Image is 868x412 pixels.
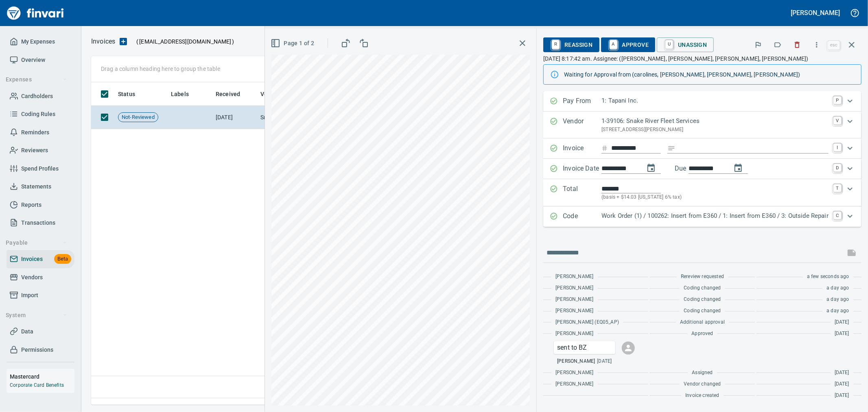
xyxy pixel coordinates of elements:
[833,143,842,151] a: I
[789,7,842,19] button: [PERSON_NAME]
[7,214,74,232] a: Transactions
[10,382,64,388] a: Corporate Card Benefits
[552,40,560,49] a: R
[826,307,849,315] span: a day ago
[554,341,615,354] div: Click for options
[601,37,656,52] button: AApprove
[21,254,43,264] span: Invoices
[555,318,619,327] span: [PERSON_NAME] (EQ05_AP)
[563,184,601,202] p: Total
[543,179,861,206] div: Expand
[833,116,842,125] a: V
[7,341,74,359] a: Permissions
[272,38,314,48] span: Page 1 of 2
[543,91,861,112] div: Expand
[21,127,49,138] span: Reminders
[543,159,861,179] div: Expand
[54,254,71,264] span: Beta
[543,55,861,63] p: [DATE] 8:17:42 am. Assignee: ([PERSON_NAME], [PERSON_NAME], [PERSON_NAME], [PERSON_NAME])
[171,89,199,99] span: Labels
[826,296,849,304] span: a day ago
[7,322,74,341] a: Data
[657,37,713,52] button: UUnassign
[833,164,842,172] a: D
[835,380,849,388] span: [DATE]
[21,290,38,300] span: Import
[6,238,67,248] span: Payable
[115,37,131,46] button: Upload an Invoice
[601,116,829,126] p: 1-39106: Snake River Fleet Services
[7,196,74,214] a: Reports
[692,369,713,377] span: Assigned
[842,243,861,263] span: This records your message into the invoice and notifies anyone mentioned
[21,182,51,192] span: Statements
[685,392,719,400] span: Invoice created
[5,3,66,23] img: Finvari
[791,9,840,17] h5: [PERSON_NAME]
[680,318,725,327] span: Additional approval
[563,164,601,174] p: Invoice Date
[21,164,59,174] span: Spend Profiles
[563,143,601,154] p: Invoice
[7,51,74,69] a: Overview
[7,268,74,287] a: Vendors
[601,96,829,105] p: 1: Tapani Inc.
[833,211,842,219] a: C
[7,250,74,268] a: InvoicesBeta
[21,91,53,101] span: Cardholders
[10,372,74,381] h6: Mastercard
[691,330,713,338] span: Approved
[833,96,842,104] a: P
[7,178,74,196] a: Statements
[101,65,220,73] p: Drag a column heading here to group the table
[828,41,840,50] a: esc
[138,37,232,46] span: [EMAIL_ADDRESS][DOMAIN_NAME]
[550,38,593,52] span: Reassign
[7,141,74,160] a: Reviewers
[260,89,308,99] span: Vendor / From
[675,164,713,173] p: Due
[684,296,721,304] span: Coding changed
[826,284,849,292] span: a day ago
[563,96,601,107] p: Pay From
[601,211,829,221] p: Work Order (1) / 100262: Insert from E360 / 1: Insert from E360 / 3: Outside Repair
[555,284,593,292] span: [PERSON_NAME]
[21,327,33,337] span: Data
[835,369,849,377] span: [DATE]
[171,89,189,99] span: Labels
[564,67,855,82] div: Waiting for Approval from (carolines, [PERSON_NAME], [PERSON_NAME], [PERSON_NAME])
[543,37,599,52] button: RReassign
[260,89,298,99] span: Vendor / From
[7,123,74,142] a: Reminders
[543,112,861,138] div: Expand
[788,36,806,54] button: Discard
[118,89,146,99] span: Status
[6,310,67,320] span: System
[601,126,829,134] p: [STREET_ADDRESS][PERSON_NAME]
[833,184,842,192] a: T
[21,200,42,210] span: Reports
[667,144,676,152] svg: Invoice description
[21,37,55,47] span: My Expenses
[835,392,849,400] span: [DATE]
[2,235,70,250] button: Payable
[269,36,317,51] button: Page 1 of 2
[749,36,767,54] button: Flag
[7,33,74,51] a: My Expenses
[610,40,617,49] a: A
[835,330,849,338] span: [DATE]
[118,114,158,121] span: Not-Reviewed
[543,206,861,227] div: Expand
[555,369,593,377] span: [PERSON_NAME]
[21,218,55,228] span: Transactions
[808,36,826,54] button: More
[91,37,115,46] nav: breadcrumb
[681,273,724,281] span: Rereview requested
[684,380,721,388] span: Vendor changed
[826,35,861,55] span: Close invoice
[555,296,593,304] span: [PERSON_NAME]
[91,37,115,46] p: Invoices
[7,87,74,105] a: Cardholders
[601,193,829,202] p: (basis + $14.03 [US_STATE] 6% tax)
